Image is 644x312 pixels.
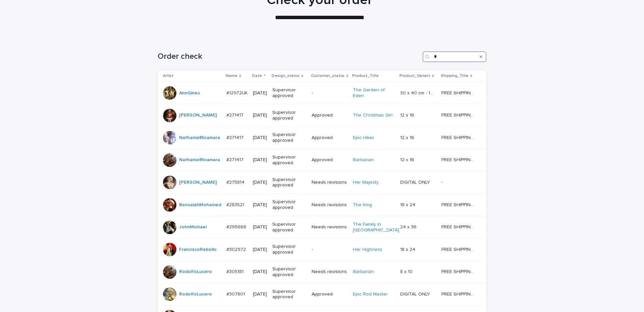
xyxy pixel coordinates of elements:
tr: RodolfoLucero #307801#307801 [DATE]Supervisor approvedApprovedEpic Rod Master DIGITAL ONLYDIGITAL... [158,283,486,306]
tr: BensalahMohamed #283521#283521 [DATE]Supervisor approvedNeeds revisionsThe King 18 x 2418 x 24 FR... [158,194,486,216]
p: Product_Variant [399,72,430,80]
p: Supervisor approved [272,199,306,211]
p: #307801 [226,290,246,297]
p: [DATE] [253,135,267,141]
p: Approved [312,113,347,118]
p: 30 x 40 cm - 10% Upfront Payment [400,89,437,96]
p: Supervisor approved [272,87,306,99]
a: NathanielRicamara [179,157,220,163]
tr: FranciscoRebollo #302972#302972 [DATE]Supervisor approved-Her Highness 18 x 2418 x 24 FREE SHIPPI... [158,238,486,261]
a: NathanielRicamara [179,135,220,141]
a: BensalahMohamed [179,202,221,208]
p: 12 x 16 [400,111,416,118]
p: Approved [312,157,347,163]
p: FREE SHIPPING - preview in 1-2 business days, after your approval delivery will take 5-10 busines... [441,201,477,208]
tr: NathanielRicamara #271417#271417 [DATE]Supervisor approvedApprovedEpic Hiker 12 x 1612 x 16 FREE ... [158,127,486,149]
tr: [PERSON_NAME] #275814#275814 [DATE]Supervisor approvedNeeds revisionsHer Majesty DIGITAL ONLYDIGI... [158,171,486,194]
p: Supervisor approved [272,244,306,255]
p: Customer_status [311,72,344,80]
a: [PERSON_NAME] [179,180,217,185]
a: RodolfoLucero [179,292,212,297]
p: 18 x 24 [400,246,417,253]
p: #12972UK [226,89,249,96]
p: Needs revisions [312,224,347,230]
p: Needs revisions [312,180,347,185]
p: DIGITAL ONLY [400,290,431,297]
p: #275814 [226,178,246,185]
p: Supervisor approved [272,222,306,233]
p: [DATE] [253,90,267,96]
a: The King [353,202,372,208]
p: FREE SHIPPING - preview in 1-2 business days, after your approval delivery will take 5-10 busines... [441,156,477,163]
p: Supervisor approved [272,110,306,121]
p: FREE SHIPPING - preview in 1-2 business days, delivery in 5-10 business days after your approval. [441,268,477,275]
tr: JohnMichael #295668#295668 [DATE]Supervisor approvedNeeds revisionsThe Family in [GEOGRAPHIC_DATA... [158,216,486,238]
p: #295668 [226,223,248,230]
p: #271417 [226,134,245,141]
input: Search [423,51,486,62]
p: Supervisor approved [272,289,306,300]
p: [DATE] [253,113,267,118]
a: The Christmas Girl [353,113,392,118]
a: Her Highness [353,247,382,253]
p: FREE SHIPPING - preview in 1-2 business days, after your approval delivery will take 5-10 b.d., l... [441,290,477,297]
a: FranciscoRebollo [179,247,217,253]
p: #271417 [226,156,245,163]
p: [DATE] [253,292,267,297]
h1: Order check [158,52,420,61]
p: Supervisor approved [272,177,306,188]
p: FREE SHIPPING - preview in 1-2 business days, after your approval delivery will take 5-10 busines... [441,223,477,230]
a: Her Majesty [353,180,379,185]
a: Barbarian [353,269,374,275]
p: [DATE] [253,157,267,163]
p: 18 x 24 [400,201,417,208]
p: #302972 [226,246,247,253]
p: #305181 [226,268,245,275]
p: FREE SHIPPING- preview in 1-2 business days, after your approval delivery will take 5-10 business... [441,89,477,96]
p: Needs revisions [312,202,347,208]
p: #271417 [226,111,245,118]
p: [DATE] [253,202,267,208]
p: Name [226,72,237,80]
p: DIGITAL ONLY [400,178,431,185]
p: 12 x 16 [400,134,416,141]
a: AnnGines [179,90,200,96]
p: [DATE] [253,269,267,275]
p: Design_status [272,72,300,80]
p: Date [252,72,262,80]
tr: [PERSON_NAME] #271417#271417 [DATE]Supervisor approvedApprovedThe Christmas Girl 12 x 1612 x 16 F... [158,104,486,127]
p: 24 x 36 [400,223,418,230]
a: Epic Hiker [353,135,374,141]
p: [DATE] [253,247,267,253]
p: [DATE] [253,224,267,230]
p: 12 x 16 [400,156,416,163]
p: - [441,178,444,185]
p: Supervisor approved [272,132,306,143]
p: Supervisor approved [272,266,306,278]
a: The Family in [GEOGRAPHIC_DATA] [353,222,399,233]
a: Epic Rod Master [353,292,388,297]
p: Artist [163,72,173,80]
p: FREE SHIPPING - preview in 1-2 business days, after your approval delivery will take 5-10 busines... [441,134,477,141]
tr: AnnGines #12972UK#12972UK [DATE]Supervisor approved-The Garden of Eden 30 x 40 cm - 10% Upfront P... [158,82,486,104]
p: Product_Title [352,72,379,80]
p: Needs revisions [312,269,347,275]
p: Approved [312,292,347,297]
p: [DATE] [253,180,267,185]
tr: NathanielRicamara #271417#271417 [DATE]Supervisor approvedApprovedBarbarian 12 x 1612 x 16 FREE S... [158,149,486,171]
a: RodolfoLucero [179,269,212,275]
p: FREE SHIPPING - preview in 1-2 business days, after your approval delivery will take 5-10 busines... [441,111,477,118]
p: FREE SHIPPING - preview in 1-2 business days, delivery in 5-10 business days after your approval. [441,246,477,253]
p: Approved [312,135,347,141]
p: Shipping_Title [441,72,469,80]
a: Barbarian [353,157,374,163]
a: The Garden of Eden [353,87,395,99]
a: JohnMichael [179,224,207,230]
p: Supervisor approved [272,154,306,166]
p: - [312,247,347,253]
tr: RodolfoLucero #305181#305181 [DATE]Supervisor approvedNeeds revisionsBarbarian 8 x 108 x 10 FREE ... [158,261,486,283]
p: 8 x 10 [400,268,414,275]
p: - [312,90,347,96]
a: [PERSON_NAME] [179,113,217,118]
